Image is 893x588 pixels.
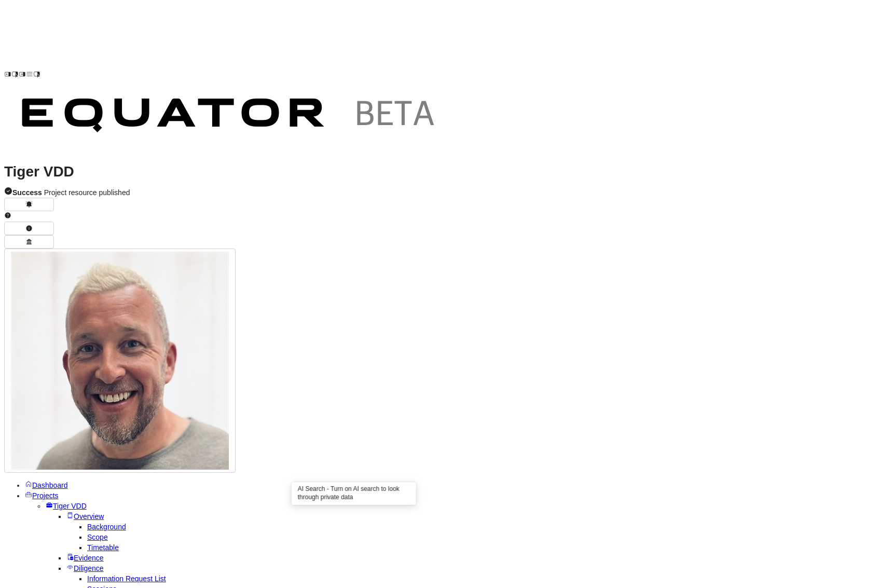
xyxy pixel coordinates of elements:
span: Overview [74,512,104,521]
img: Profile Icon [11,252,229,470]
a: Timetable [87,543,119,552]
a: Dashboard [25,481,68,489]
a: Scope [87,533,108,541]
a: Information Request List [87,575,166,583]
span: Diligence [74,564,104,572]
a: Projects [25,491,59,500]
a: Evidence [66,554,104,562]
span: Tiger VDD [53,502,87,510]
strong: Success [12,188,42,197]
span: Dashboard [32,481,68,489]
span: Projects [32,491,59,500]
span: Project resource published [12,188,130,197]
span: Evidence [74,554,104,562]
img: Customer Logo [40,4,492,78]
a: Tiger VDD [46,502,87,510]
h1: Tiger VDD [4,167,889,177]
a: Overview [66,512,104,521]
a: Diligence [66,564,104,572]
a: Background [87,523,126,531]
img: Customer Logo [4,80,456,154]
div: AI Search - Turn on AI search to look through private data [292,482,416,505]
